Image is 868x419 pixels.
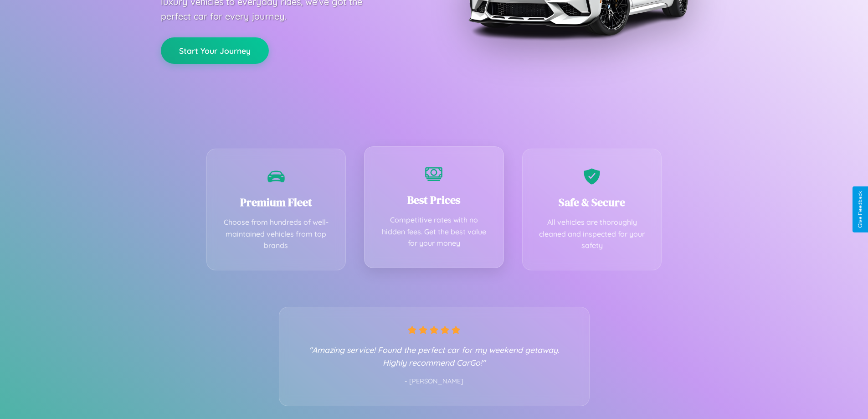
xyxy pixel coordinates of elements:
p: Competitive rates with no hidden fees. Get the best value for your money [378,214,490,249]
p: All vehicles are thoroughly cleaned and inspected for your safety [536,217,648,252]
h3: Best Prices [378,192,490,207]
p: "Amazing service! Found the perfect car for my weekend getaway. Highly recommend CarGo!" [298,343,571,369]
div: Give Feedback [857,191,863,228]
p: - [PERSON_NAME] [298,376,571,388]
button: Start Your Journey [161,37,269,64]
p: Choose from hundreds of well-maintained vehicles from top brands [221,217,332,252]
h3: Premium Fleet [221,195,332,210]
h3: Safe & Secure [536,195,648,210]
